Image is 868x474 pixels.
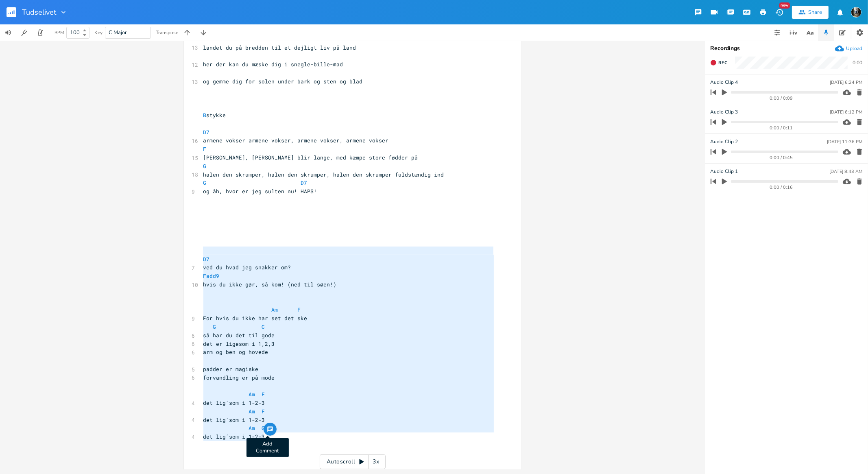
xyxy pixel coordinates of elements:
[203,179,207,186] span: G
[272,306,278,313] span: Am
[109,29,127,36] span: C Major
[262,323,265,330] span: C
[707,56,731,69] button: Rec
[203,78,363,85] span: og gemme dig for solen under bark og sten og blad
[55,31,64,35] div: BPM
[724,126,838,130] div: 0:00 / 0:11
[203,44,356,51] span: landet du på bredden til et dejligt liv på land
[203,332,275,339] span: så har du det til gode
[262,391,265,398] span: F
[718,60,727,66] span: Rec
[262,408,265,415] span: F
[853,60,862,65] div: 0:00
[203,416,265,424] span: det lig´som i 1-2-3
[724,155,838,160] div: 0:00 / 0:45
[724,185,838,190] div: 0:00 / 0:16
[846,45,862,52] div: Upload
[835,44,862,53] button: Upload
[264,423,277,436] button: Add Comment
[262,424,265,432] span: G
[710,108,738,116] span: Audio Clip 3
[203,111,207,119] span: B
[203,188,317,195] span: og åh, hvor er jeg sulten nu! HAPS!
[203,272,220,280] span: Fadd9
[156,30,178,35] div: Transpose
[829,169,862,174] div: [DATE] 8:43 AM
[298,306,301,313] span: F
[94,30,103,35] div: Key
[203,162,207,170] span: G
[249,424,255,432] span: Am
[249,391,255,398] span: Am
[203,61,343,68] span: her der kan du mæske dig i snegle-bille-mad
[830,80,862,85] div: [DATE] 6:24 PM
[771,5,787,20] button: New
[203,340,275,347] span: det er ligesom i 1,2,3
[808,9,822,16] div: Share
[203,145,207,153] span: F
[203,171,444,178] span: halen den skrumper, halen den skrumper, halen den skrumper fuldstændig ind
[851,7,861,17] img: Nanna Mathilde Bugge
[710,46,863,51] div: Recordings
[710,79,738,86] span: Audio Clip 4
[830,110,862,114] div: [DATE] 6:12 PM
[249,408,255,415] span: Am
[203,111,226,119] span: stykke
[203,264,291,271] span: ved du hvad jeg snakker om?
[827,140,862,144] div: [DATE] 11:36 PM
[203,433,265,440] span: det lig´som i 1-2-3
[724,96,838,100] div: 0:00 / 0:09
[203,137,389,144] span: armene vokser armene vokser, armene vokser, armene vokser
[203,348,268,356] span: arm og ben og hovede
[203,154,418,161] span: [PERSON_NAME], [PERSON_NAME] blir lange, med kæmpe store fødder på
[213,323,216,330] span: G
[710,168,738,175] span: Audio Clip 1
[203,399,265,406] span: det lig´som i 1-2-3
[792,6,829,19] button: Share
[779,2,790,9] div: New
[22,9,56,16] span: Tudselivet
[203,374,275,381] span: forvandling er på mode
[369,454,383,469] div: 3x
[203,256,210,263] span: D7
[301,179,308,186] span: D7
[203,365,259,373] span: padder er magiske
[320,454,386,469] div: Autoscroll
[203,129,210,136] span: D7
[203,281,337,288] span: hvis du ikke gør, så kom! (ned til søen!)
[203,315,308,322] span: For hvis du ikke har set det ske
[710,138,738,146] span: Audio Clip 2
